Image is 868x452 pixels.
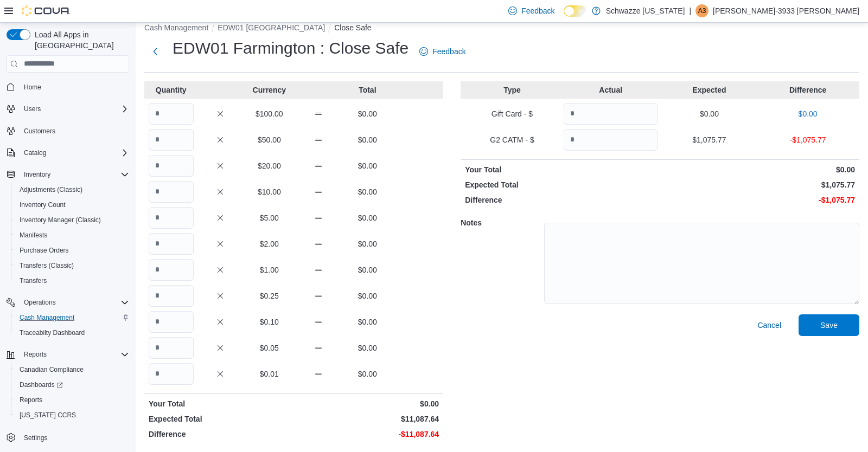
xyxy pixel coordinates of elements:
span: Canadian Compliance [15,363,129,376]
span: Inventory Manager (Classic) [15,214,129,227]
a: Inventory Count [15,198,70,211]
span: Operations [20,296,129,309]
p: $0.00 [296,398,439,409]
input: Quantity [149,103,194,125]
span: Manifests [15,229,129,242]
span: Dark Mode [564,17,564,17]
button: Transfers [11,273,133,288]
span: Inventory Manager (Classic) [20,216,101,224]
p: | [689,4,691,17]
span: A3 [698,4,706,17]
span: Traceabilty Dashboard [20,328,85,337]
input: Quantity [149,181,194,203]
button: Reports [2,347,133,362]
span: Reports [20,396,42,404]
span: Feedback [432,46,465,57]
input: Quantity [149,311,194,333]
a: Manifests [15,229,52,242]
span: Cash Management [15,311,129,324]
p: $50.00 [247,134,292,145]
p: Type [465,85,559,95]
input: Quantity [149,233,194,255]
input: Quantity [564,103,658,125]
span: Dashboards [20,380,63,389]
p: $0.00 [345,108,390,119]
nav: An example of EuiBreadcrumbs [144,22,859,35]
p: Quantity [149,85,194,95]
p: Actual [564,85,658,95]
p: Difference [465,195,658,205]
a: Home [20,81,46,94]
p: $0.00 [662,164,855,175]
span: Manifests [20,231,47,240]
span: [US_STATE] CCRS [20,411,76,419]
p: $0.00 [345,264,390,275]
span: Catalog [24,148,46,157]
p: $0.00 [345,343,390,353]
span: Dashboards [15,378,129,391]
p: Difference [761,85,855,95]
span: Users [24,105,41,113]
button: Settings [2,429,133,445]
span: Settings [24,434,47,442]
span: Reports [20,348,129,361]
p: $0.00 [345,212,390,223]
span: Catalog [20,146,129,159]
p: $0.10 [247,317,292,327]
button: Manifests [11,228,133,243]
button: Operations [20,296,60,309]
p: $0.00 [345,238,390,249]
span: Customers [24,127,55,135]
p: Currency [247,85,292,95]
span: Cancel [757,320,781,331]
p: $1.00 [247,264,292,275]
span: Reports [15,393,129,406]
input: Quantity [564,129,658,151]
button: Inventory Manager (Classic) [11,212,133,228]
button: Next [144,41,166,62]
p: $0.05 [247,343,292,353]
span: Transfers [15,274,129,287]
a: Customers [20,125,60,138]
span: Reports [24,350,47,359]
input: Quantity [149,337,194,359]
p: $0.00 [345,317,390,327]
p: -$11,087.64 [296,429,439,440]
a: Dashboards [11,377,133,392]
button: Customers [2,123,133,139]
button: Users [20,102,45,115]
button: Users [2,101,133,117]
span: Transfers (Classic) [20,261,74,270]
button: Cancel [753,314,786,336]
a: Traceabilty Dashboard [15,326,89,339]
p: Your Total [149,398,292,409]
a: Adjustments (Classic) [15,183,87,196]
span: Users [20,102,129,115]
span: Transfers (Classic) [15,259,129,272]
a: Feedback [415,41,470,62]
span: Save [820,320,838,331]
p: $0.25 [247,290,292,301]
button: Inventory Count [11,197,133,212]
p: [PERSON_NAME]-3933 [PERSON_NAME] [713,4,859,17]
p: $100.00 [247,108,292,119]
p: $0.00 [345,369,390,379]
a: [US_STATE] CCRS [15,409,80,422]
button: Reports [20,348,51,361]
p: Your Total [465,164,658,175]
p: Difference [149,429,292,440]
button: Home [2,79,133,95]
h1: EDW01 Farmington : Close Safe [173,37,409,59]
span: Cash Management [20,313,74,322]
span: Canadian Compliance [20,365,84,374]
p: $0.00 [761,108,855,119]
a: Reports [15,393,47,406]
p: $20.00 [247,160,292,171]
input: Quantity [149,129,194,151]
span: Inventory Count [20,201,66,209]
button: Canadian Compliance [11,362,133,377]
span: Washington CCRS [15,409,129,422]
span: Load All Apps in [GEOGRAPHIC_DATA] [30,29,129,51]
p: $11,087.64 [296,414,439,424]
span: Traceabilty Dashboard [15,326,129,339]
